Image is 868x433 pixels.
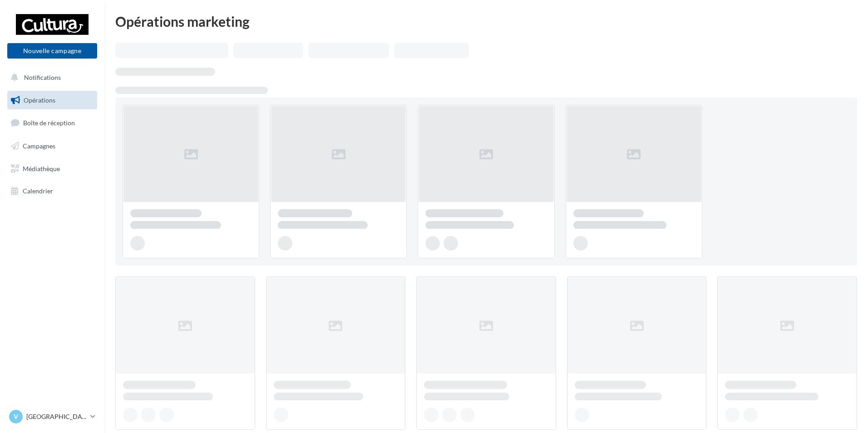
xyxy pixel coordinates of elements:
[115,15,857,28] div: Opérations marketing
[23,164,60,172] span: Médiathèque
[5,68,95,87] button: Notifications
[7,408,97,425] a: V [GEOGRAPHIC_DATA]
[5,159,99,178] a: Médiathèque
[24,96,55,104] span: Opérations
[23,187,53,195] span: Calendrier
[26,412,87,421] p: [GEOGRAPHIC_DATA]
[5,137,99,156] a: Campagnes
[23,142,55,150] span: Campagnes
[5,113,99,133] a: Boîte de réception
[23,119,75,127] span: Boîte de réception
[24,74,61,81] span: Notifications
[14,412,18,421] span: V
[5,182,99,201] a: Calendrier
[5,91,99,110] a: Opérations
[7,43,97,59] button: Nouvelle campagne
